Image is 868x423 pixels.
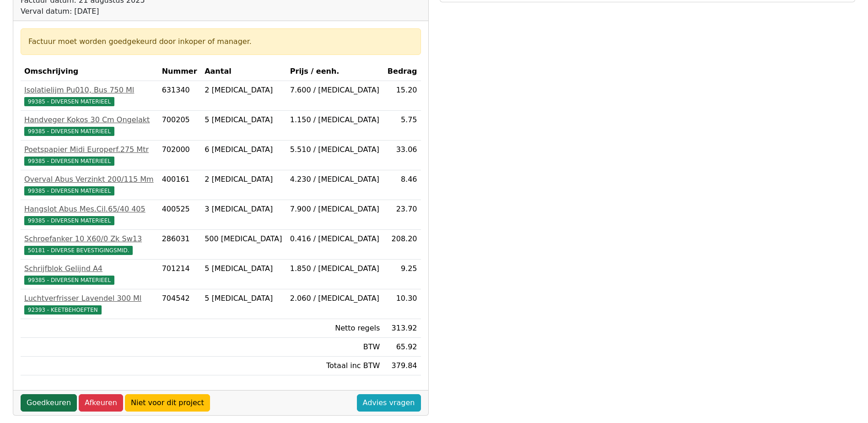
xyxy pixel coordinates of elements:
[24,246,133,255] span: 50181 - DIVERSE BEVESTIGINGSMID.
[24,186,114,195] span: 99385 - DIVERSEN MATERIEEL
[24,174,155,185] div: Overval Abus Verzinkt 200/115 Mm
[205,293,283,304] div: 5 [MEDICAL_DATA]
[286,62,384,81] th: Prijs / eenh.
[286,338,384,357] td: BTW
[158,81,201,111] td: 631340
[383,111,421,141] td: 5.75
[290,233,380,244] div: 0.416 / [MEDICAL_DATA]
[205,114,283,125] div: 5 [MEDICAL_DATA]
[24,157,114,166] span: 99385 - DIVERSEN MATERIEEL
[286,357,384,375] td: Totaal inc BTW
[24,127,114,136] span: 99385 - DIVERSEN MATERIEEL
[205,204,283,215] div: 3 [MEDICAL_DATA]
[24,216,114,225] span: 99385 - DIVERSEN MATERIEEL
[290,293,380,304] div: 2.060 / [MEDICAL_DATA]
[383,289,421,319] td: 10.30
[383,81,421,111] td: 15.20
[125,394,210,412] a: Niet voor dit project
[290,204,380,215] div: 7.900 / [MEDICAL_DATA]
[290,174,380,185] div: 4.230 / [MEDICAL_DATA]
[24,204,155,215] div: Hangslot Abus Mes.Cil.65/40 405
[290,114,380,125] div: 1.150 / [MEDICAL_DATA]
[24,204,155,226] a: Hangslot Abus Mes.Cil.65/40 40599385 - DIVERSEN MATERIEEL
[24,263,155,285] a: Schrijfblok Gelijnd A499385 - DIVERSEN MATERIEEL
[158,62,201,81] th: Nummer
[24,305,102,315] span: 92393 - KEETBEHOEFTEN
[286,319,384,338] td: Netto regels
[205,144,283,155] div: 6 [MEDICAL_DATA]
[79,394,123,412] a: Afkeuren
[21,394,77,412] a: Goedkeuren
[201,62,286,81] th: Aantal
[24,85,155,96] div: Isolatielijm Pu010, Bus 750 Ml
[383,260,421,289] td: 9.25
[158,200,201,230] td: 400525
[24,263,155,274] div: Schrijfblok Gelijnd A4
[383,141,421,170] td: 33.06
[205,233,283,244] div: 500 [MEDICAL_DATA]
[24,144,155,166] a: Poetspapier Midi Europerf.275 Mtr99385 - DIVERSEN MATERIEEL
[24,114,155,125] div: Handveger Kokos 30 Cm Ongelakt
[290,144,380,155] div: 5.510 / [MEDICAL_DATA]
[24,293,155,315] a: Luchtverfrisser Lavendel 300 Ml92393 - KEETBEHOEFTEN
[24,276,114,285] span: 99385 - DIVERSEN MATERIEEL
[383,170,421,200] td: 8.46
[24,293,155,304] div: Luchtverfrisser Lavendel 300 Ml
[383,200,421,230] td: 23.70
[290,85,380,96] div: 7.600 / [MEDICAL_DATA]
[158,111,201,141] td: 700205
[383,319,421,338] td: 313.92
[205,85,283,96] div: 2 [MEDICAL_DATA]
[383,357,421,375] td: 379.84
[24,97,114,106] span: 99385 - DIVERSEN MATERIEEL
[28,36,413,47] div: Factuur moet worden goedgekeurd door inkoper of manager.
[158,230,201,260] td: 286031
[158,260,201,289] td: 701214
[24,233,155,255] a: Schroefanker 10 X60/0 Zk Sw1350181 - DIVERSE BEVESTIGINGSMID.
[24,114,155,136] a: Handveger Kokos 30 Cm Ongelakt99385 - DIVERSEN MATERIEEL
[24,144,155,155] div: Poetspapier Midi Europerf.275 Mtr
[24,233,155,244] div: Schroefanker 10 X60/0 Zk Sw13
[21,6,145,17] div: Verval datum: [DATE]
[158,289,201,319] td: 704542
[383,338,421,357] td: 65.92
[383,62,421,81] th: Bedrag
[158,141,201,170] td: 702000
[205,174,283,185] div: 2 [MEDICAL_DATA]
[24,85,155,107] a: Isolatielijm Pu010, Bus 750 Ml99385 - DIVERSEN MATERIEEL
[357,394,421,412] a: Advies vragen
[383,230,421,260] td: 208.20
[205,263,283,274] div: 5 [MEDICAL_DATA]
[158,170,201,200] td: 400161
[24,174,155,196] a: Overval Abus Verzinkt 200/115 Mm99385 - DIVERSEN MATERIEEL
[290,263,380,274] div: 1.850 / [MEDICAL_DATA]
[21,62,158,81] th: Omschrijving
